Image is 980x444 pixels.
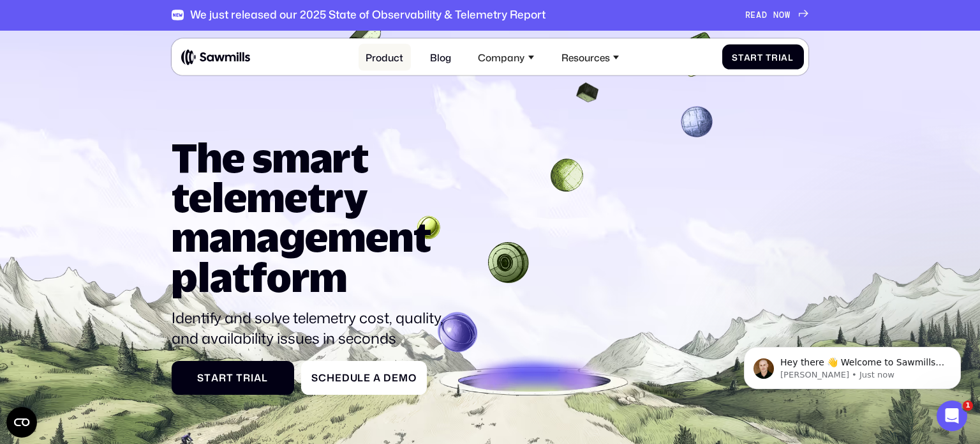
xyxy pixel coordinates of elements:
h1: The smart telemetry management platform [172,137,456,296]
span: D [762,10,768,20]
span: e [392,372,399,383]
span: d [342,372,350,383]
span: t [738,52,744,62]
span: t [226,372,234,383]
span: S [732,52,738,62]
span: T [766,52,771,62]
span: E [750,10,756,20]
span: D [383,372,392,383]
span: e [364,372,371,383]
iframe: Intercom notifications message [725,320,980,410]
span: O [779,10,785,20]
div: Company [471,44,542,70]
span: r [243,372,251,383]
span: 1 [963,401,973,411]
span: i [778,52,782,62]
span: t [204,372,211,383]
span: l [262,372,268,383]
span: u [350,372,358,383]
a: Product [359,44,411,70]
div: Resources [561,51,610,63]
span: R [745,10,751,20]
div: We just released our 2025 State of Observability & Telemetry Report [190,8,546,22]
span: r [219,372,226,383]
p: Identify and solve telemetry cost, quality, and availability issues in seconds [172,307,456,349]
span: a [211,372,219,383]
span: t [757,52,763,62]
span: e [335,372,342,383]
span: h [327,372,335,383]
span: l [788,52,794,62]
a: StartTrial [722,45,804,70]
span: l [357,372,364,383]
span: m [399,372,408,383]
span: a [254,372,262,383]
a: Blog [423,44,459,70]
span: a [373,372,381,383]
span: S [311,372,318,383]
iframe: Intercom live chat [937,401,967,431]
span: a [744,52,751,62]
span: A [756,10,762,20]
span: W [785,10,791,20]
span: r [750,52,757,62]
a: ScheduleaDemo [301,361,426,395]
span: o [408,372,417,383]
span: T [236,372,243,383]
button: Open CMP widget [6,407,37,438]
span: N [773,10,779,20]
div: Resources [554,44,627,70]
a: StartTrial [172,361,294,395]
a: READNOW [745,10,809,20]
span: r [771,52,778,62]
span: c [318,372,327,383]
div: Company [478,51,524,63]
span: a [781,52,788,62]
span: S [197,372,204,383]
span: i [251,372,254,383]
